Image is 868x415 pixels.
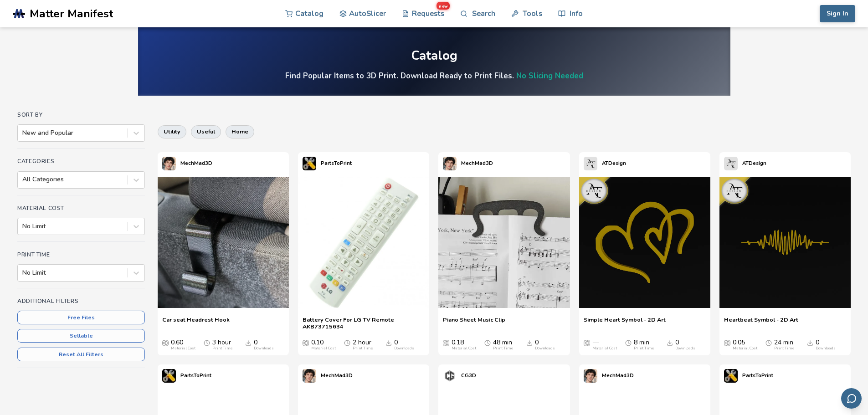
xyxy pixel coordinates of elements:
div: Print Time [634,346,654,351]
div: Print Time [212,346,232,351]
h4: Sort By [17,112,145,118]
a: MechMad3D's profileMechMad3D [158,152,217,175]
div: 0.60 [171,339,195,351]
a: Battery Cover For LG TV Remote AKB73715634 [303,316,425,330]
a: CG3D's profileCG3D [438,364,481,387]
div: Downloads [675,346,695,351]
div: Material Cost [311,346,336,351]
div: Downloads [394,346,414,351]
a: MechMad3D's profileMechMad3D [438,152,498,175]
h4: Find Popular Items to 3D Print. Download Ready to Print Files. [285,71,583,81]
span: Average Print Time [765,339,772,346]
a: No Slicing Needed [516,71,583,81]
input: No Limit [22,223,24,230]
img: MechMad3D's profile [162,157,176,170]
h4: Categories [17,158,145,164]
div: 0 [535,339,555,351]
a: PartsToPrint's profilePartsToPrint [158,364,216,387]
input: All Categories [22,176,24,183]
div: Catalog [411,49,457,63]
div: 0.10 [311,339,336,351]
img: MechMad3D's profile [303,369,316,383]
p: ATDesign [602,159,626,168]
p: PartsToPrint [742,371,773,380]
button: home [226,125,254,138]
div: 0.05 [733,339,757,351]
span: new [437,2,450,10]
img: PartsToPrint's profile [724,369,738,383]
div: 3 hour [212,339,232,351]
span: Average Cost [443,339,449,346]
div: 0.18 [452,339,476,351]
span: Average Cost [303,339,309,346]
a: Car seat Headrest Hook [162,316,230,330]
div: Material Cost [171,346,195,351]
h4: Material Cost [17,205,145,211]
div: 24 min [774,339,794,351]
input: No Limit [22,269,24,277]
div: Material Cost [733,346,757,351]
div: Downloads [254,346,274,351]
img: ATDesign's profile [584,157,597,170]
span: Average Print Time [625,339,632,346]
a: ATDesign's profileATDesign [579,152,631,175]
img: CG3D's profile [443,369,457,383]
div: Material Cost [592,346,617,351]
span: Simple Heart Symbol - 2D Art [584,316,666,330]
span: Matter Manifest [30,7,113,20]
button: Reset All Filters [17,348,145,361]
div: Print Time [774,346,794,351]
div: Material Cost [452,346,476,351]
p: MechMad3D [321,371,353,380]
a: MechMad3D's profileMechMad3D [298,364,357,387]
p: CG3D [461,371,476,380]
div: Print Time [353,346,373,351]
div: Downloads [535,346,555,351]
div: 0 [394,339,414,351]
span: — [592,339,599,346]
button: Sellable [17,329,145,343]
div: 0 [675,339,695,351]
a: MechMad3D's profileMechMad3D [579,364,638,387]
span: Average Cost [724,339,730,346]
p: PartsToPrint [180,371,211,380]
div: 2 hour [353,339,373,351]
p: ATDesign [742,159,766,168]
button: Send feedback via email [841,388,862,409]
img: PartsToPrint's profile [303,157,316,170]
div: Print Time [493,346,513,351]
span: Downloads [385,339,392,346]
div: Downloads [816,346,836,351]
span: Downloads [245,339,252,346]
p: MechMad3D [180,159,212,168]
button: Free Files [17,311,145,324]
p: PartsToPrint [321,159,352,168]
button: Sign In [820,5,855,22]
h4: Additional Filters [17,298,145,304]
span: Average Print Time [344,339,350,346]
p: MechMad3D [602,371,634,380]
a: ATDesign's profileATDesign [719,152,771,175]
span: Average Print Time [204,339,210,346]
a: PartsToPrint's profilePartsToPrint [719,364,778,387]
a: Piano Sheet Music Clip [443,316,505,330]
a: Heartbeat Symbol - 2D Art [724,316,798,330]
span: Downloads [526,339,533,346]
img: MechMad3D's profile [584,369,597,383]
span: Average Cost [162,339,169,346]
img: ATDesign's profile [724,157,738,170]
div: 0 [816,339,836,351]
a: PartsToPrint's profilePartsToPrint [298,152,356,175]
input: New and Popular [22,129,24,137]
span: Downloads [807,339,813,346]
span: Average Cost [584,339,590,346]
div: 0 [254,339,274,351]
button: utility [158,125,186,138]
h4: Print Time [17,251,145,258]
img: PartsToPrint's profile [162,369,176,383]
p: MechMad3D [461,159,493,168]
